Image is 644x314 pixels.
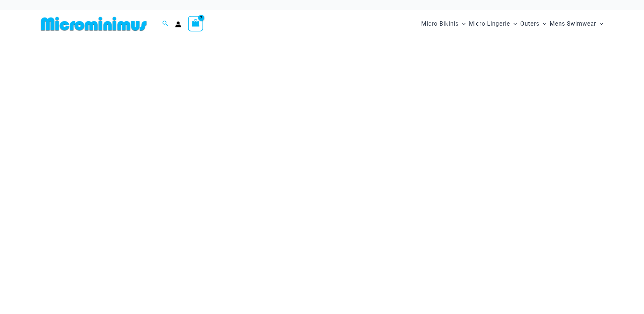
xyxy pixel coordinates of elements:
[420,14,467,34] a: Micro BikinisMenu ToggleMenu Toggle
[162,20,168,28] a: Search icon link
[520,15,540,32] span: Outers
[459,15,466,32] span: Menu Toggle
[175,21,181,27] a: Account icon link
[419,13,606,35] nav: Site Navigation
[540,15,546,32] span: Menu Toggle
[550,15,596,32] span: Mens Swimwear
[38,16,149,31] img: MM SHOP LOGO FLAT
[469,15,510,32] span: Micro Lingerie
[188,16,204,31] a: View Shopping Cart, 7 items
[519,14,548,34] a: OutersMenu ToggleMenu Toggle
[548,14,605,34] a: Mens SwimwearMenu ToggleMenu Toggle
[467,14,519,34] a: Micro LingerieMenu ToggleMenu Toggle
[510,15,517,32] span: Menu Toggle
[421,15,459,32] span: Micro Bikinis
[596,15,603,32] span: Menu Toggle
